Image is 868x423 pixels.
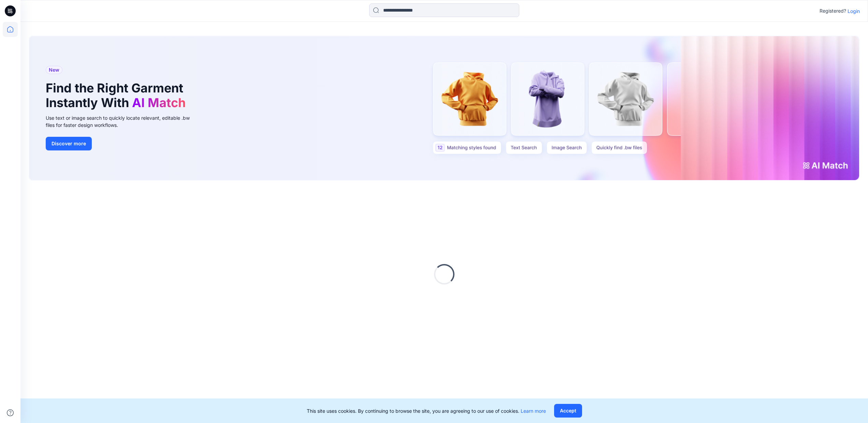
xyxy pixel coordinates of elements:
[820,7,846,15] p: Registered?
[49,66,59,74] span: New
[848,8,860,15] p: Login
[46,114,199,129] div: Use text or image search to quickly locate relevant, editable .bw files for faster design workflows.
[46,81,189,110] h1: Find the Right Garment Instantly With
[307,407,546,414] p: This site uses cookies. By continuing to browse the site, you are agreeing to our use of cookies.
[554,404,582,418] button: Accept
[46,137,92,150] button: Discover more
[521,408,546,414] a: Learn more
[132,95,186,110] span: AI Match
